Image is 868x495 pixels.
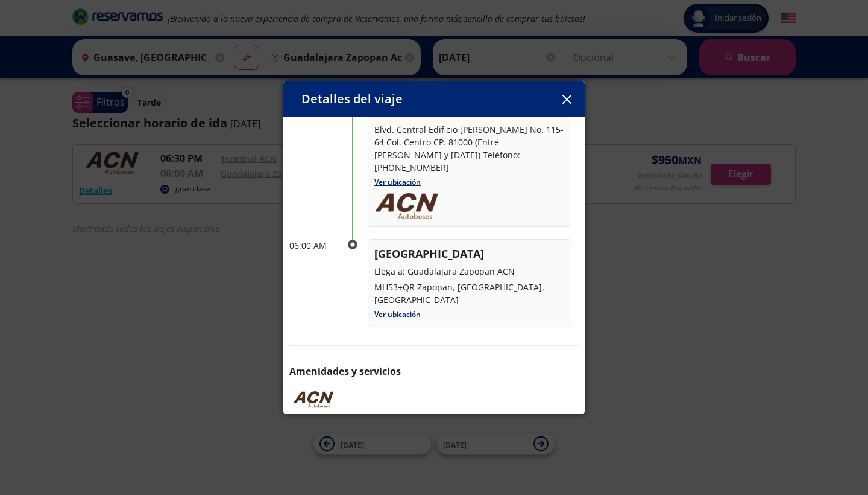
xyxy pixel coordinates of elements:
img: ACN GRAN CLASE [289,391,338,409]
p: MH53+QR Zapopan, [GEOGRAPHIC_DATA], [GEOGRAPHIC_DATA] [374,281,565,306]
p: 06:00 AM [289,239,338,252]
img: uploads_2F1578608024557-mddc0exy6gp-eb4e4bbe0aa304d773ac74783e9a0ee1_2FLogo_V_Cafe.png [374,192,439,220]
p: Blvd. Central Edificio [PERSON_NAME] No. 115-64 Col. Centro CP. 81000 (Entre [PERSON_NAME] y [DAT... [374,123,565,174]
p: [GEOGRAPHIC_DATA] [374,246,565,262]
a: Ver ubicación [374,177,421,187]
a: Ver ubicación [374,309,421,319]
p: Amenidades y servicios [289,364,579,378]
p: Llega a: Guadalajara Zapopan ACN [374,265,565,278]
p: Detalles del viaje [301,90,403,108]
